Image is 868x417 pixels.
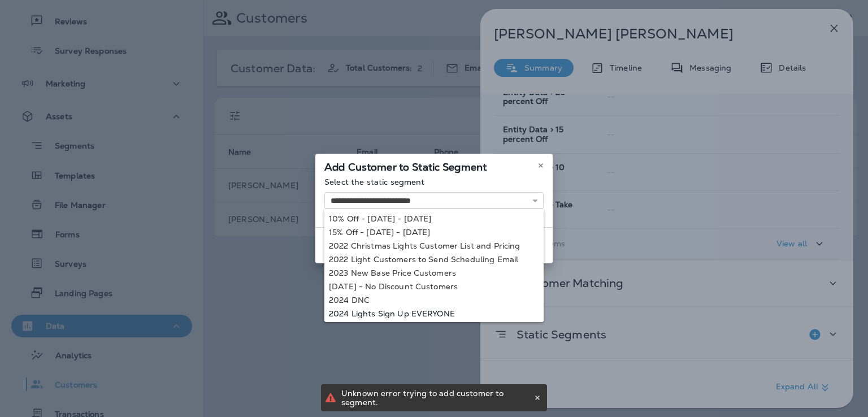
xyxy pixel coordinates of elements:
[329,228,539,237] div: 15% Off - [DATE] - [DATE]
[329,268,539,277] div: 2023 New Base Price Customers
[341,384,531,411] div: Unknown error trying to add customer to segment.
[315,154,553,177] div: Add Customer to Static Segment
[329,296,539,305] div: 2024 DNC
[324,177,544,186] p: Select the static segment
[329,282,539,291] div: [DATE] - No Discount Customers
[329,241,539,250] div: 2022 Christmas Lights Customer List and Pricing
[329,255,539,264] div: 2022 Light Customers to Send Scheduling Email
[329,214,539,223] div: 10% Off - [DATE] - [DATE]
[329,309,539,318] div: 2024 Lights Sign Up EVERYONE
